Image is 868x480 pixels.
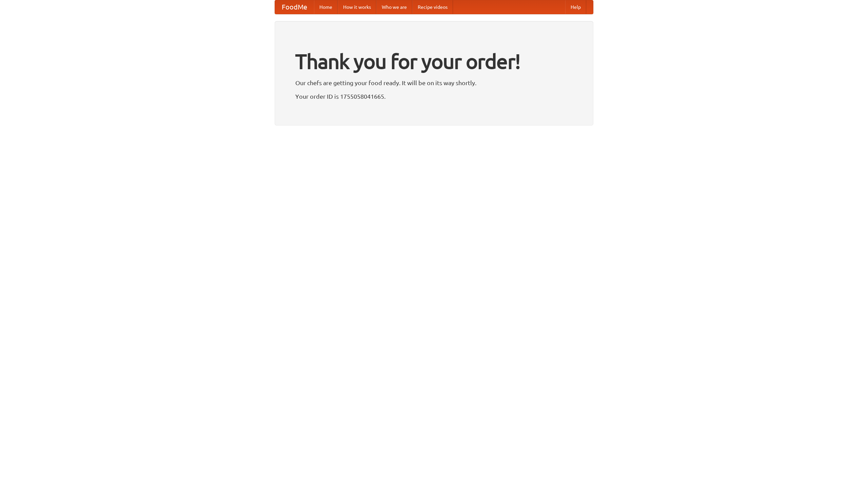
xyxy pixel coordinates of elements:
a: How it works [338,0,376,14]
a: Help [565,0,586,14]
p: Your order ID is 1755058041665. [295,91,573,101]
a: Recipe videos [412,0,453,14]
a: Home [314,0,338,14]
a: FoodMe [275,0,314,14]
h1: Thank you for your order! [295,45,573,78]
p: Our chefs are getting your food ready. It will be on its way shortly. [295,78,573,88]
a: Who we are [376,0,412,14]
